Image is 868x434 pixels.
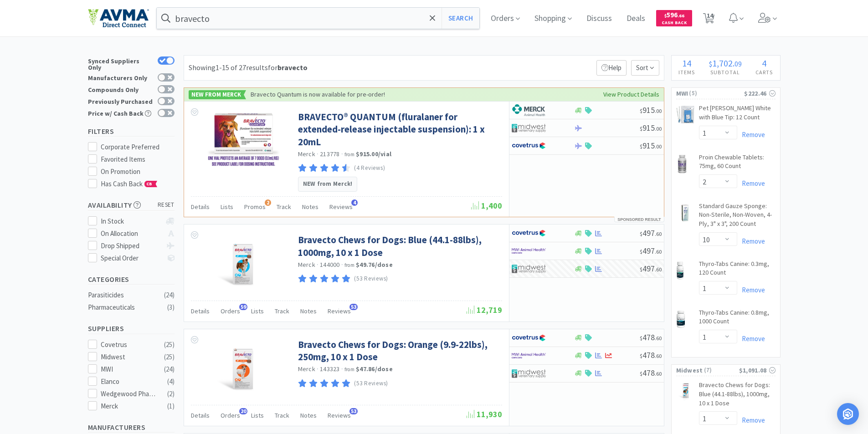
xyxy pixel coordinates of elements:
span: . 00 [655,107,662,114]
div: ( 3 ) [167,302,175,313]
span: 12,719 [467,305,502,315]
span: Details [191,411,210,419]
div: ( 24 ) [164,290,175,301]
span: 915 [640,140,662,151]
p: (4 Reviews) [354,163,385,173]
img: 4dd14cff54a648ac9e977f0c5da9bc2e_5.png [512,121,546,135]
span: Notes [302,203,318,211]
span: $ [709,59,712,68]
div: . [702,59,749,68]
div: ( 24 ) [164,364,175,375]
span: 497 [640,228,662,238]
a: Remove [737,334,765,343]
a: Merck [298,150,315,158]
a: View Product Details [603,89,659,99]
span: 1,702 [712,57,733,69]
img: 4dd14cff54a648ac9e977f0c5da9bc2e_5.png [512,262,546,276]
img: e4e33dab9f054f5782a47901c742baa9_102.png [88,9,149,28]
img: d92b265c15f149e7b2f1a09b6a4dca7e_117132.jpeg [676,383,694,401]
p: (53 Reviews) [354,274,388,284]
span: Details [191,203,210,211]
span: · [317,365,318,373]
div: Previously Purchased [88,97,153,105]
span: Promos [244,203,266,211]
span: . 60 [655,352,662,359]
a: Merck [298,365,315,373]
span: 478 [640,368,662,378]
span: . 00 [655,143,662,150]
div: Elanco [101,376,157,387]
strong: $47.86 / dose [356,365,393,373]
img: 6d7abf38e3b8462597f4a2f88dede81e_176.png [512,103,546,117]
div: Midwest [101,352,157,363]
div: Showing 1-15 of 27 results [189,62,308,74]
div: Manufacturers Only [88,73,153,81]
img: 9dc7b29d502b48c2be4724d257ca39aa_149796.png [676,155,688,173]
a: Merck [298,260,315,269]
span: $ [640,125,642,132]
span: $ [640,107,642,114]
span: 497 [640,245,662,256]
div: Compounds Only [88,85,153,93]
span: Lists [251,307,264,315]
div: Special Order [101,253,161,264]
div: Open Intercom Messenger [837,403,859,425]
img: 1566a4a31c404a1599c463d15467c29a_474192.jpg [214,234,272,293]
span: $ [640,143,642,150]
span: 915 [640,123,662,133]
h4: Carts [749,68,780,77]
a: Bravecto Chews for Dogs: Blue (44.1-88lbs), 1000mg, 10 x 1 Dose [298,234,500,259]
span: 53 [349,304,358,310]
span: 478 [640,332,662,342]
span: 09 [734,59,742,68]
img: 77fca1acd8b6420a9015268ca798ef17_1.png [512,331,546,345]
p: Help [596,60,627,76]
input: Search by item, sku, manufacturer, ingredient, size... [157,8,480,29]
p: Bravecto Quantum is now available for pre-order! [251,90,385,98]
span: 20 [239,408,247,414]
div: MWI [101,364,157,375]
div: $222.46 [744,88,775,98]
span: 4 [762,57,766,69]
a: BRAVECTO® QUANTUM (fluralaner for extended-release injectable suspension): 1 x 20mL [298,111,500,148]
div: Favorited Items [101,154,175,165]
div: Sponsored Result [614,217,664,222]
span: ( 7 ) [703,366,739,375]
div: Parasiticides [88,290,162,301]
img: 24710d7629884bd0a74ef18355fba1d0_474195.jpg [214,338,272,398]
div: In Stock [101,216,161,227]
div: On Allocation [101,228,161,239]
span: CB [145,181,154,187]
img: c17e64d1a980459a925ea099ae5c4ccc_7013.png [676,310,685,328]
div: ( 4 ) [167,376,175,387]
p: (53 Reviews) [354,379,388,388]
span: . 60 [655,335,662,342]
span: Lists [221,203,233,211]
span: $ [640,352,642,359]
span: $ [640,266,642,273]
span: 144000 [320,260,340,269]
span: Notes [300,411,317,419]
span: · [341,365,343,373]
span: reset [158,200,175,210]
a: Remove [737,179,765,188]
h4: Subtotal [702,68,749,77]
img: 4dd14cff54a648ac9e977f0c5da9bc2e_5.png [512,367,546,380]
span: 11,930 [467,409,502,419]
span: . 60 [655,370,662,377]
span: MWI [676,88,688,98]
span: 14 [682,57,691,69]
span: Track [275,307,289,315]
span: Orders [221,411,240,419]
img: 50694c2cd6a54a2c93d95c822c317d61_6734.png [676,106,694,123]
img: f502b60e20a94989973cbb06b53a3b95_570828.jpg [207,111,280,170]
span: 53 [349,408,358,414]
a: Proin Chewable Tablets: 75mg, 60 Count [699,153,776,174]
a: Pet [PERSON_NAME] White with Blue Tip: 12 Count [699,104,776,125]
span: 478 [640,350,662,360]
span: . 60 [655,266,662,273]
div: ( 1 ) [167,401,175,412]
img: f6b2451649754179b5b4e0c70c3f7cb0_2.png [512,349,546,363]
a: Bravecto Chews for Dogs: Blue (44.1-88lbs), 1000mg, 10 x 1 Dose [699,381,776,411]
a: Deals [623,15,649,23]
